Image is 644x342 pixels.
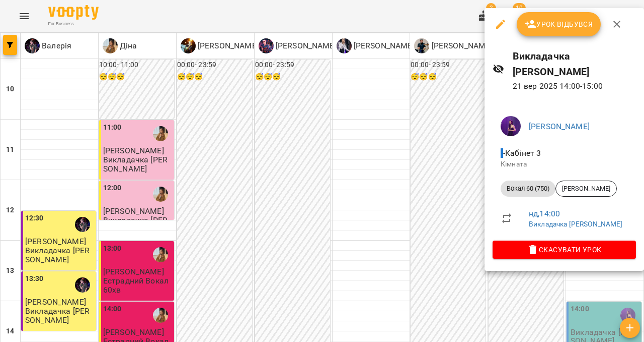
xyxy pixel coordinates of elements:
[529,220,623,228] a: Викладачка [PERSON_NAME]
[513,48,636,80] h6: Викладачка [PERSON_NAME]
[529,209,560,218] a: нд , 14:00
[493,241,636,259] button: Скасувати Урок
[501,148,543,158] span: - Кабінет 3
[529,122,590,131] a: [PERSON_NAME]
[501,159,628,169] p: Кімната
[556,184,616,193] span: [PERSON_NAME]
[501,116,521,136] img: f50f438dabe8c916db5634b84c5ddd4c.jpeg
[517,12,601,36] button: Урок відбувся
[525,18,593,30] span: Урок відбувся
[513,80,636,92] p: 21 вер 2025 14:00 - 15:00
[555,181,617,197] div: [PERSON_NAME]
[501,184,555,193] span: Вокал 60 (750)
[501,244,628,256] span: Скасувати Урок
